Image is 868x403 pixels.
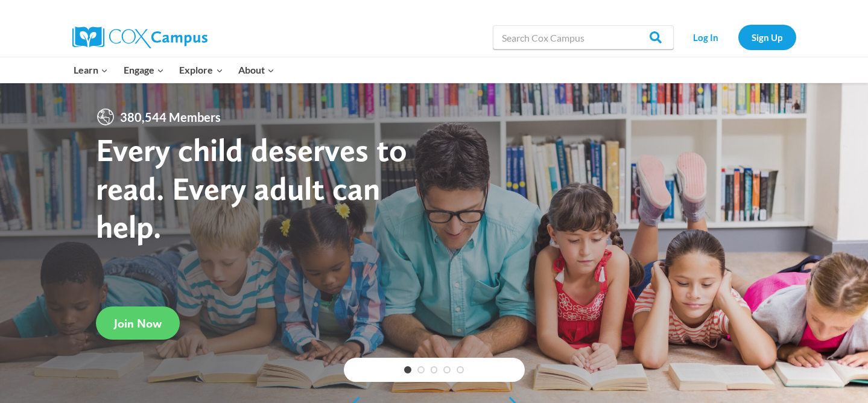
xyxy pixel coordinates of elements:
[493,25,674,49] input: Search Cox Campus
[404,366,411,373] a: 1
[417,366,425,373] a: 2
[443,366,451,373] a: 4
[680,25,732,49] a: Log In
[124,62,164,78] span: Engage
[431,366,438,373] a: 3
[680,25,796,49] nav: Secondary Navigation
[96,306,180,340] a: Join Now
[179,62,223,78] span: Explore
[96,130,407,246] strong: Every child deserves to read. Every adult can help.
[738,25,796,49] a: Sign Up
[457,366,464,373] a: 5
[66,57,282,83] nav: Primary Navigation
[114,316,162,331] span: Join Now
[115,107,226,127] span: 380,544 Members
[74,62,108,78] span: Learn
[72,27,207,48] img: Cox Campus
[238,62,274,78] span: About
